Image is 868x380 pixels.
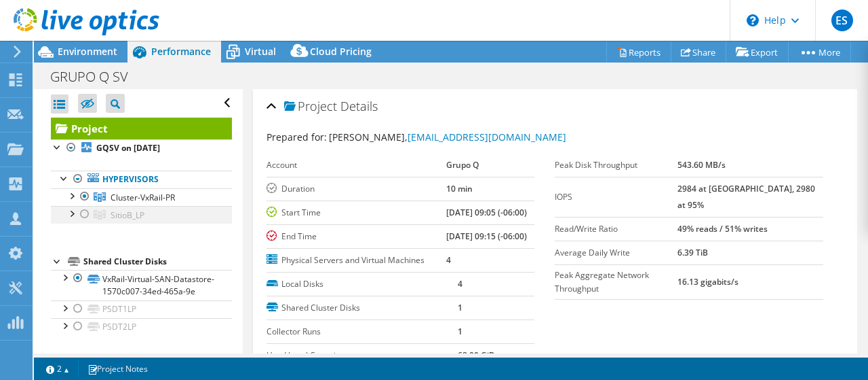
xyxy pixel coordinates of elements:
[458,278,462,290] b: 4
[267,277,458,291] label: Local Disks
[446,183,473,194] b: 10 min
[267,254,447,267] label: Physical Servers and Virtual Machines
[267,230,447,243] label: End Time
[446,159,479,171] b: Grupo Q
[37,360,79,377] a: 2
[446,230,527,242] b: [DATE] 09:15 (-06:00)
[284,100,337,114] span: Project
[677,223,768,235] b: 49% reads / 51% writes
[96,142,160,154] b: GQSV on [DATE]
[555,269,677,296] label: Peak Aggregate Network Throughput
[267,301,458,315] label: Shared Cluster Disks
[151,45,211,58] span: Performance
[51,171,232,188] a: Hypervisors
[555,222,677,236] label: Read/Write Ratio
[267,182,447,196] label: Duration
[267,325,458,339] label: Collector Runs
[408,131,566,143] a: [EMAIL_ADDRESS][DOMAIN_NAME]
[671,41,726,63] a: Share
[747,14,759,27] svg: \n
[340,98,378,114] span: Details
[51,318,232,336] a: PSDT2LP
[267,158,447,172] label: Account
[831,10,853,31] span: ES
[44,69,149,84] h1: GRUPO Q SV
[788,41,851,63] a: More
[458,349,494,361] b: 68.00 GiB
[446,254,451,266] b: 4
[51,206,232,224] a: SitioB_LP
[726,41,789,63] a: Export
[677,159,726,171] b: 543.60 MB/s
[83,254,232,270] div: Shared Cluster Disks
[310,45,372,58] span: Cloud Pricing
[267,349,458,362] label: Used Local Capacity
[677,183,815,211] b: 2984 at [GEOGRAPHIC_DATA], 2980 at 95%
[51,118,232,139] a: Project
[51,300,232,318] a: PSDT1LP
[78,360,157,377] a: Project Notes
[677,276,738,288] b: 16.13 gigabits/s
[677,247,708,258] b: 6.39 TiB
[267,131,327,143] label: Prepared for:
[458,326,462,337] b: 1
[267,206,447,220] label: Start Time
[458,302,462,313] b: 1
[51,270,232,300] a: VxRail-Virtual-SAN-Datastore-1570c007-34ed-465a-9e
[555,158,677,172] label: Peak Disk Throughput
[51,188,232,206] a: Cluster-VxRail-PR
[606,41,671,63] a: Reports
[245,45,276,58] span: Virtual
[111,192,175,203] span: Cluster-VxRail-PR
[555,190,677,204] label: IOPS
[446,207,527,218] b: [DATE] 09:05 (-06:00)
[58,45,117,58] span: Environment
[329,131,566,143] span: [PERSON_NAME],
[51,139,232,157] a: GQSV on [DATE]
[111,209,144,221] span: SitioB_LP
[555,246,677,260] label: Average Daily Write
